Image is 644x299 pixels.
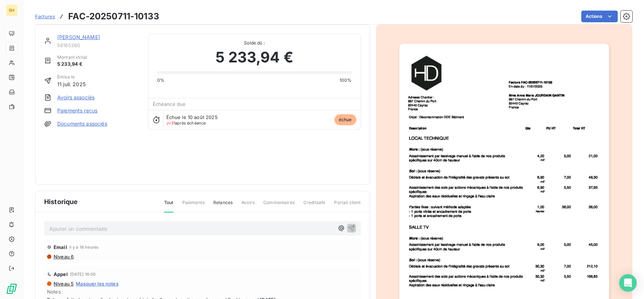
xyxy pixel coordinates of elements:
span: Creditsafe [303,199,326,212]
a: Avoirs associés [57,94,94,101]
span: Échue le 10 août 2025 [166,114,218,120]
span: 5 233,94 € [216,46,293,68]
span: Échéance due [153,101,186,107]
span: Avoirs [241,199,255,212]
span: Émise le [57,74,86,80]
img: Logo LeanPay [6,283,18,295]
button: Actions [581,11,618,22]
span: Commentaires [263,199,295,212]
span: après échéance [166,121,206,125]
span: échue [334,114,356,125]
span: Niveau 5 [53,281,74,287]
span: Niveau 6 [53,254,74,260]
a: Paiements reçus [57,107,97,114]
span: [DATE] 16:00 [70,272,96,276]
span: Relances [213,199,233,212]
div: SH [6,4,18,16]
span: Montant initial [57,54,87,61]
span: Solde dû : [157,40,352,46]
span: Notes : [47,289,358,295]
span: Email [54,244,67,250]
span: 0% [157,77,164,84]
span: 100% [340,77,352,84]
span: Paiements [182,199,205,212]
div: Open Intercom Messenger [619,274,637,292]
span: 58165260 [57,42,139,48]
h3: FAC-20250711-10133 [68,10,159,23]
span: 11 juil. 2025 [57,80,86,88]
span: Historique [44,197,78,207]
span: Factures [35,14,55,19]
a: Factures [35,13,55,20]
span: 5 233,94 € [57,61,87,68]
span: il y a 18 heures [69,245,98,249]
span: J+31 [166,120,175,126]
a: [PERSON_NAME] [57,34,100,40]
span: Tout [164,199,174,212]
span: Appel [54,271,68,277]
span: Portail client [334,199,361,212]
a: Documents associés [57,120,107,127]
span: Masquer les notes [76,281,119,287]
